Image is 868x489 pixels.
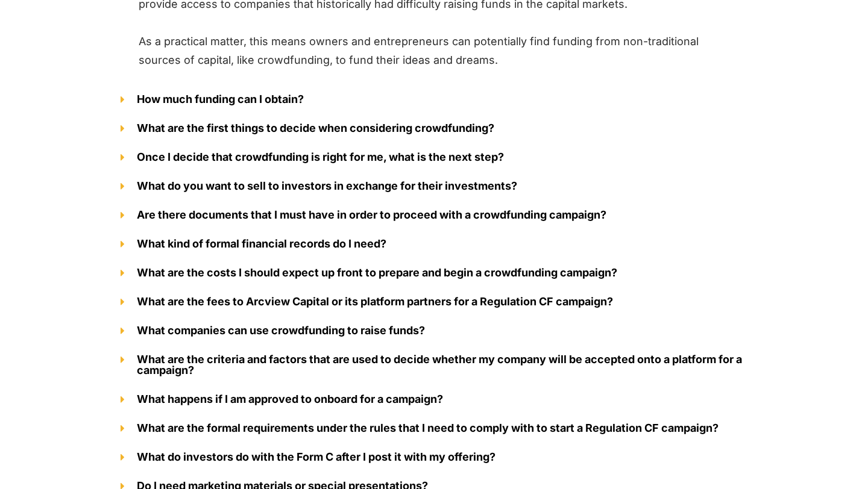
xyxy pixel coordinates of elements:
a: What are the criteria and factors that are used to decide whether my company will be accepted ont... [137,353,742,376]
a: Once I decide that crowdfunding is right for me, what is the next step? [137,151,504,163]
a: What do you want to sell to investors in exchange for their investments? [137,179,517,192]
a: How much funding can I obtain? [137,93,304,105]
p: As a practical matter, this means owners and entrepreneurs can potentially find funding from non-... [139,32,729,70]
a: Are there documents that I must have in order to proceed with a crowdfunding campaign? [137,208,606,221]
div: What are the costs I should expect up front to prepare and begin a crowdfunding campaign? [108,258,759,287]
a: What are the formal requirements under the rules that I need to comply with to start a Regulation... [137,422,719,434]
div: How much funding can I obtain? [108,85,759,114]
div: What kind of formal financial records do I need? [108,229,759,258]
div: Are there documents that I must have in order to proceed with a crowdfunding campaign? [108,201,759,229]
div: What are the first things to decide when considering crowdfunding? [108,114,759,143]
a: What are the costs I should expect up front to prepare and begin a crowdfunding campaign? [137,266,617,279]
div: What do investors do with the Form C after I post it with my offering? [108,443,759,472]
a: What are the fees to Arcview Capital or its platform partners for a Regulation CF campaign? [137,295,613,308]
a: What happens if I am approved to onboard for a campaign? [137,393,443,405]
a: What do investors do with the Form C after I post it with my offering? [137,450,495,463]
div: What do you want to sell to investors in exchange for their investments? [108,172,759,201]
div: What are the fees to Arcview Capital or its platform partners for a Regulation CF campaign? [108,287,759,316]
div: What are the criteria and factors that are used to decide whether my company will be accepted ont... [108,345,759,385]
a: What kind of formal financial records do I need? [137,237,386,250]
div: What companies can use crowdfunding to raise funds? [108,316,759,345]
a: What are the first things to decide when considering crowdfunding? [137,122,494,134]
div: What are the formal requirements under the rules that I need to comply with to start a Regulation... [108,414,759,443]
div: Once I decide that crowdfunding is right for me, what is the next step? [108,143,759,172]
div: What happens if I am approved to onboard for a campaign? [108,385,759,414]
a: What companies can use crowdfunding to raise funds? [137,324,425,337]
